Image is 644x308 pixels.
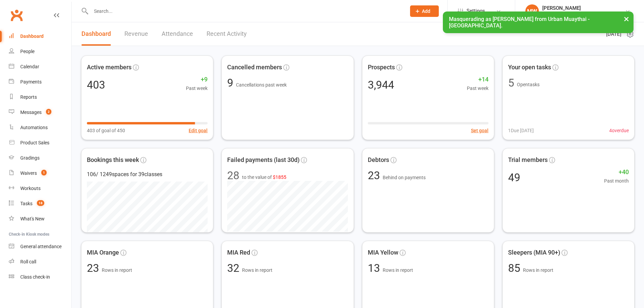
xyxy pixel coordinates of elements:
[542,11,625,17] div: Urban Muaythai - [GEOGRAPHIC_DATA]
[227,155,300,165] span: Failed payments (last 30d)
[508,248,560,258] span: Sleepers (MIA 90+)
[508,63,551,72] span: Your open tasks
[9,74,71,90] a: Payments
[368,155,389,165] span: Debtors
[9,181,71,196] a: Workouts
[227,170,239,181] div: 28
[9,211,71,227] a: What's New
[102,267,132,273] span: Rows in report
[227,63,282,72] span: Cancelled members
[9,135,71,150] a: Product Sales
[508,77,514,88] div: 5
[467,3,485,19] span: Settings
[87,170,208,179] div: 106 / 1249 spaces for 39 classes
[20,94,37,100] div: Reports
[41,170,47,175] span: 1
[20,274,50,280] div: Class check-in
[9,239,71,254] a: General attendance kiosk mode
[542,5,625,11] div: [PERSON_NAME]
[227,248,250,258] span: MIA Red
[9,150,71,166] a: Gradings
[46,109,51,115] span: 2
[20,201,32,206] div: Tasks
[87,127,125,134] span: 403 of goal of 450
[20,186,41,191] div: Workouts
[508,155,548,165] span: Trial members
[467,75,488,85] span: +14
[20,244,62,249] div: General attendance
[20,79,42,85] div: Payments
[9,254,71,269] a: Roll call
[383,175,426,180] span: Behind on payments
[471,127,488,134] button: Set goal
[9,29,71,44] a: Dashboard
[186,85,208,92] span: Past week
[9,166,71,181] a: Waivers 1
[9,120,71,135] a: Automations
[525,4,539,18] div: MW
[9,269,71,285] a: Class kiosk mode
[227,76,236,89] span: 9
[9,90,71,105] a: Reports
[37,200,44,206] span: 18
[517,82,540,87] span: Open tasks
[467,85,488,92] span: Past week
[236,82,287,88] span: Cancellations past week
[620,11,633,26] button: ×
[368,63,395,72] span: Prospects
[8,7,25,24] a: Clubworx
[189,127,208,134] button: Edit goal
[87,262,102,275] span: 23
[20,140,49,145] div: Product Sales
[20,33,44,39] div: Dashboard
[20,125,48,130] div: Automations
[9,44,71,59] a: People
[422,8,430,14] span: Add
[410,5,439,17] button: Add
[9,196,71,211] a: Tasks 18
[383,267,413,273] span: Rows in report
[604,167,629,177] span: +40
[20,49,34,54] div: People
[87,63,132,72] span: Active members
[368,262,383,275] span: 13
[89,6,401,16] input: Search...
[368,248,398,258] span: MIA Yellow
[20,259,36,264] div: Roll call
[368,79,394,90] div: 3,944
[20,216,45,221] div: What's New
[9,105,71,120] a: Messages 2
[508,262,523,275] span: 85
[227,262,242,275] span: 32
[186,75,208,85] span: +9
[449,16,590,29] span: Masquerading as [PERSON_NAME] from Urban Muaythai - [GEOGRAPHIC_DATA].
[20,110,42,115] div: Messages
[20,155,40,161] div: Gradings
[242,173,286,181] span: to the value of
[609,127,629,134] span: 4 overdue
[273,174,286,180] span: $1855
[508,172,520,183] div: 49
[604,177,629,185] span: Past month
[20,64,39,69] div: Calendar
[368,169,383,182] span: 23
[508,127,534,134] span: 1 Due [DATE]
[242,267,272,273] span: Rows in report
[9,59,71,74] a: Calendar
[87,79,105,90] div: 403
[87,155,139,165] span: Bookings this week
[20,170,37,176] div: Waivers
[523,267,553,273] span: Rows in report
[87,248,119,258] span: MIA Orange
